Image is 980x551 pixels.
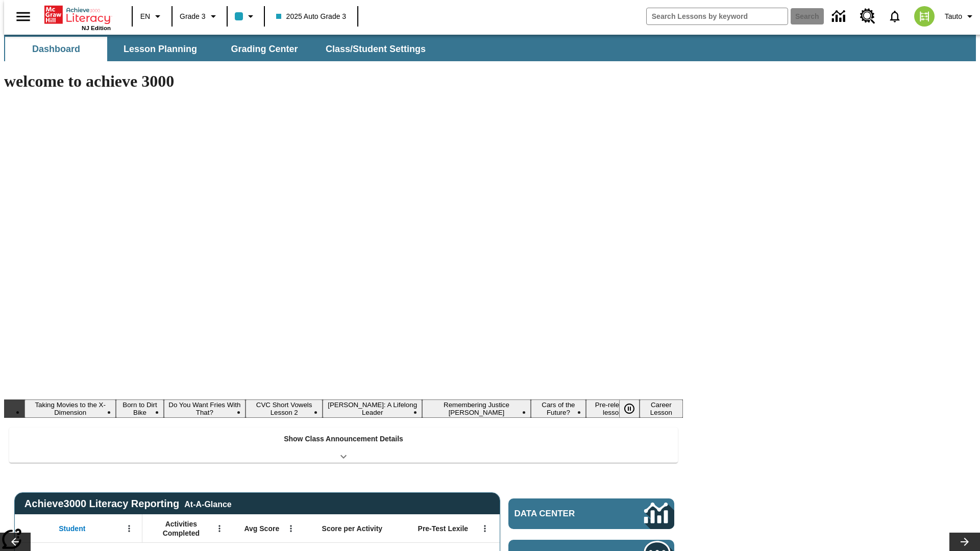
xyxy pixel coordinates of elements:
button: Open side menu [8,2,38,32]
span: Tauto [945,11,962,22]
button: Lesson carousel, Next [949,533,980,551]
button: Slide 2 Born to Dirt Bike [116,399,163,418]
a: Notifications [881,3,908,30]
button: Class/Student Settings [317,37,434,61]
button: Slide 6 Remembering Justice O'Connor [422,399,531,418]
input: search field [647,8,788,24]
span: Achieve3000 Literacy Reporting [24,498,232,510]
div: Pause [619,399,650,418]
a: Data Center [826,3,854,31]
button: Dashboard [5,37,107,61]
p: Show Class Announcement Details [284,434,403,444]
span: EN [140,11,150,22]
button: Language: EN, Select a language [136,7,168,26]
span: Data Center [514,509,610,519]
div: At-A-Glance [184,498,231,509]
span: Student [59,524,85,533]
h1: welcome to achieve 3000 [4,72,683,91]
span: Avg Score [244,524,279,533]
button: Class color is light blue. Change class color [231,7,261,26]
img: avatar image [914,6,935,27]
button: Select a new avatar [908,3,941,30]
button: Slide 7 Cars of the Future? [531,399,586,418]
button: Open Menu [283,521,299,536]
span: NJ Edition [82,25,111,31]
button: Grade: Grade 3, Select a grade [176,7,224,26]
button: Slide 1 Taking Movies to the X-Dimension [24,399,116,418]
div: SubNavbar [4,37,435,61]
button: Grading Center [213,37,315,61]
button: Profile/Settings [941,7,980,26]
span: Pre-Test Lexile [418,524,469,533]
span: Activities Completed [148,519,215,538]
a: Resource Center, Will open in new tab [854,3,881,30]
a: Home [44,5,111,25]
button: Open Menu [477,521,493,536]
button: Slide 8 Pre-release lesson [586,399,640,418]
button: Slide 3 Do You Want Fries With That? [164,399,246,418]
span: 2025 Auto Grade 3 [276,11,347,22]
button: Pause [619,399,640,418]
button: Open Menu [212,521,227,536]
button: Lesson Planning [109,37,211,61]
span: Score per Activity [322,524,383,533]
div: Show Class Announcement Details [9,428,678,463]
div: SubNavbar [4,35,976,61]
div: Home [44,4,111,31]
button: Slide 9 Career Lesson [640,399,683,418]
a: Data Center [508,498,674,529]
button: Slide 5 Dianne Feinstein: A Lifelong Leader [323,399,422,418]
button: Slide 4 CVC Short Vowels Lesson 2 [246,399,323,418]
span: Grade 3 [180,11,206,22]
button: Open Menu [121,521,137,536]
